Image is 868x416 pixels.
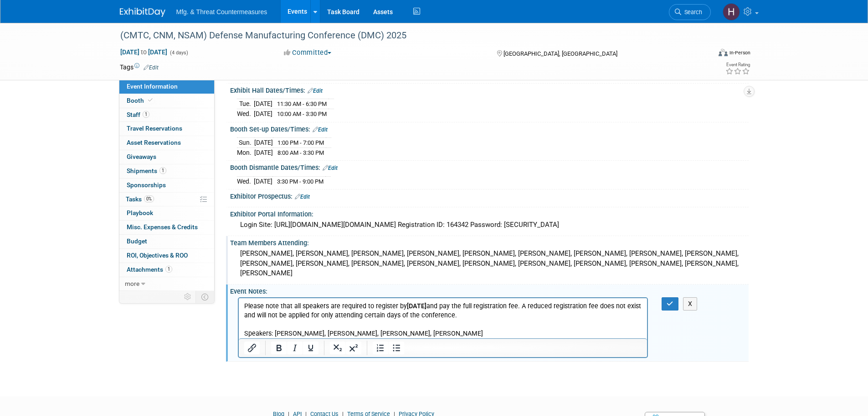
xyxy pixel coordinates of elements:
[237,247,742,280] div: [PERSON_NAME], [PERSON_NAME], [PERSON_NAME], [PERSON_NAME], [PERSON_NAME], [PERSON_NAME], [PERSON...
[277,178,324,185] span: 3:30 PM - 9:00 PM
[230,84,749,95] div: Exhibit Hall Dates/Times:
[119,164,214,178] a: Shipments1
[119,122,214,136] a: Travel Reservations
[277,111,327,117] span: 10:00 AM - 3:30 PM
[127,139,181,146] span: Asset Reservations
[127,266,172,273] span: Attachments
[176,8,267,16] span: Mfg. & Threat Countermeasures
[119,277,214,291] a: more
[389,342,404,354] button: Bullet list
[346,342,361,354] button: Superscript
[125,280,139,287] span: more
[120,63,159,72] td: Tags
[127,209,153,216] span: Playbook
[119,94,214,108] a: Booth
[117,27,697,44] div: (CMTC, CNM, NSAM) Defense Manufacturing Conference (DMC) 2025
[120,8,165,17] img: ExhibitDay
[281,48,335,58] button: Committed
[313,126,328,133] a: Edit
[127,125,182,132] span: Travel Reservations
[119,80,214,94] a: Event Information
[683,297,698,311] button: X
[729,49,750,56] div: In-Person
[237,147,254,157] td: Mon.
[230,284,749,296] div: Event Notes:
[277,100,327,107] span: 11:30 AM - 6:30 PM
[303,342,318,354] button: Underline
[119,221,214,234] a: Misc. Expenses & Credits
[119,235,214,248] a: Budget
[308,88,323,94] a: Edit
[139,48,148,56] span: to
[254,99,272,109] td: [DATE]
[127,83,178,90] span: Event Information
[127,223,198,231] span: Misc. Expenses & Credits
[271,342,287,354] button: Bold
[119,193,214,206] a: Tasks0%
[719,49,728,56] img: Format-Inperson.png
[148,98,153,103] i: Booth reservation complete
[180,291,196,303] td: Personalize Event Tab Strip
[723,3,740,21] img: Hillary Hawkins
[119,263,214,277] a: Attachments1
[127,153,156,160] span: Giveaways
[254,147,273,157] td: [DATE]
[681,9,702,16] span: Search
[230,122,749,134] div: Booth Set-up Dates/Times:
[373,342,388,354] button: Numbered list
[127,167,166,174] span: Shipments
[119,150,214,164] a: Giveaways
[119,206,214,220] a: Playbook
[165,266,172,273] span: 1
[254,176,272,186] td: [DATE]
[237,218,742,232] div: Login Site: [URL][DOMAIN_NAME][DOMAIN_NAME] Registration ID: 164342 Password: [SECURITY_DATA]
[295,194,310,200] a: Edit
[127,111,149,118] span: Staff
[119,136,214,150] a: Asset Reservations
[244,342,260,354] button: Insert/edit link
[169,50,188,56] span: (4 days)
[119,249,214,263] a: ROI, Objectives & ROO
[119,108,214,122] a: Staff1
[254,138,273,148] td: [DATE]
[230,207,749,219] div: Exhibitor Portal Information:
[230,236,749,247] div: Team Members Attending:
[127,181,166,189] span: Sponsorships
[237,109,254,119] td: Wed.
[669,4,711,20] a: Search
[230,190,749,201] div: Exhibitor Prospectus:
[127,97,154,104] span: Booth
[725,63,750,67] div: Event Rating
[330,342,345,354] button: Subscript
[657,47,751,61] div: Event Format
[323,165,338,171] a: Edit
[503,50,617,57] span: [GEOGRAPHIC_DATA], [GEOGRAPHIC_DATA]
[144,195,154,202] span: 0%
[119,179,214,192] a: Sponsorships
[254,109,272,119] td: [DATE]
[159,167,166,174] span: 1
[277,139,324,146] span: 1:00 PM - 7:00 PM
[195,291,214,303] td: Toggle Event Tabs
[237,138,254,148] td: Sun.
[237,176,254,186] td: Wed.
[277,149,324,156] span: 8:00 AM - 3:30 PM
[239,298,647,338] iframe: Rich Text Area
[127,252,188,259] span: ROI, Objectives & ROO
[143,111,149,118] span: 1
[126,195,154,203] span: Tasks
[287,342,303,354] button: Italic
[237,99,254,109] td: Tue.
[230,161,749,173] div: Booth Dismantle Dates/Times:
[127,237,147,245] span: Budget
[120,48,168,56] span: [DATE] [DATE]
[144,64,159,71] a: Edit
